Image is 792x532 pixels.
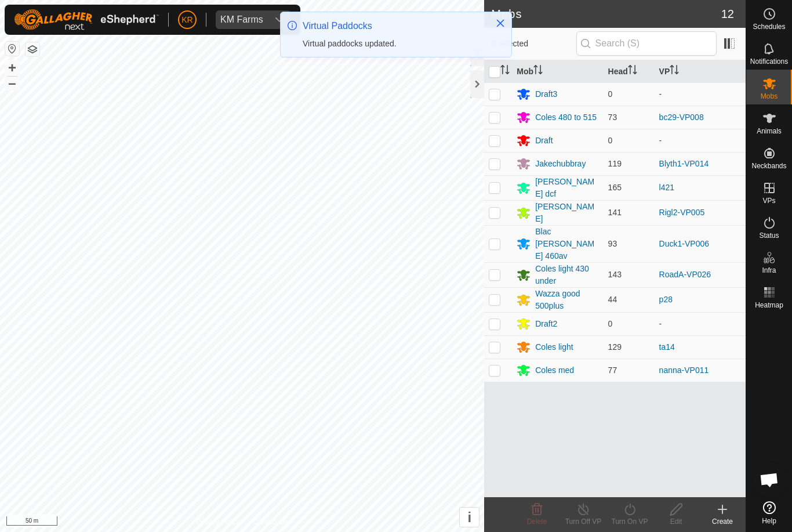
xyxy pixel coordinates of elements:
span: 129 [608,342,622,352]
button: Close [492,15,508,31]
div: Draft2 [535,318,557,330]
button: i [460,508,479,527]
div: Coles med [535,364,574,377]
div: Turn Off VP [560,516,606,527]
span: 73 [608,113,617,122]
span: Mobs [761,93,778,100]
input: Search (S) [576,31,717,56]
h2: Mobs [491,7,721,21]
p-sorticon: Activate to sort [500,67,510,76]
div: Draft3 [535,88,557,100]
p-sorticon: Activate to sort [533,67,543,76]
div: [PERSON_NAME] dcf [535,176,598,200]
div: Coles light 430 under [535,263,598,287]
div: [PERSON_NAME] [535,201,598,225]
span: 0 [608,319,613,328]
span: 143 [608,270,622,279]
div: Virtual Paddocks [303,19,484,33]
div: Coles light [535,341,573,353]
td: - [655,129,746,152]
span: Schedules [753,23,785,30]
a: Contact Us [253,517,288,527]
a: RoadA-VP026 [659,270,711,279]
button: Map Layers [26,42,39,56]
span: 44 [608,295,617,304]
span: Infra [762,267,776,274]
span: Heatmap [755,302,783,309]
span: KR [181,14,192,26]
span: 165 [608,183,622,192]
span: Neckbands [751,162,786,169]
a: Duck1-VP006 [659,239,709,248]
span: Help [762,517,776,524]
a: p28 [659,295,673,304]
a: l421 [659,183,674,192]
span: Delete [527,517,547,526]
button: – [5,76,19,90]
a: nanna-VP011 [659,365,709,375]
a: Blyth1-VP014 [659,159,709,168]
p-sorticon: Activate to sort [670,67,679,76]
div: KM Farms [220,15,263,24]
p-sorticon: Activate to sort [628,67,637,76]
div: Turn On VP [606,516,653,527]
button: Reset Map [5,42,19,56]
div: Wazza good 500plus [535,288,598,312]
span: 93 [608,239,617,248]
div: Virtual paddocks updated. [303,38,484,50]
span: Notifications [750,58,788,65]
td: - [655,82,746,106]
img: Gallagher Logo [14,9,159,30]
div: Draft [535,135,553,147]
div: dropdown trigger [268,10,291,29]
span: i [467,509,471,525]
a: Rigl2-VP005 [659,208,705,217]
span: VPs [762,197,775,204]
a: Help [746,497,792,529]
span: 0 [608,136,613,145]
button: + [5,61,19,75]
td: - [655,312,746,335]
span: 12 [721,5,734,23]
span: 0 [608,89,613,99]
span: 119 [608,159,622,168]
th: Head [604,60,655,83]
div: Create [699,516,746,527]
span: 77 [608,365,617,375]
div: Open chat [752,462,787,497]
th: VP [655,60,746,83]
a: Privacy Policy [197,517,240,527]
span: Animals [757,128,782,135]
span: Status [759,232,779,239]
a: ta14 [659,342,675,352]
span: 141 [608,208,622,217]
span: KM Farms [216,10,268,29]
th: Mob [512,60,603,83]
div: Blac [PERSON_NAME] 460av [535,226,598,262]
span: 0 selected [491,38,576,50]
div: Edit [653,516,699,527]
a: bc29-VP008 [659,113,704,122]
div: Jakechubbray [535,158,586,170]
div: Coles 480 to 515 [535,111,597,124]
